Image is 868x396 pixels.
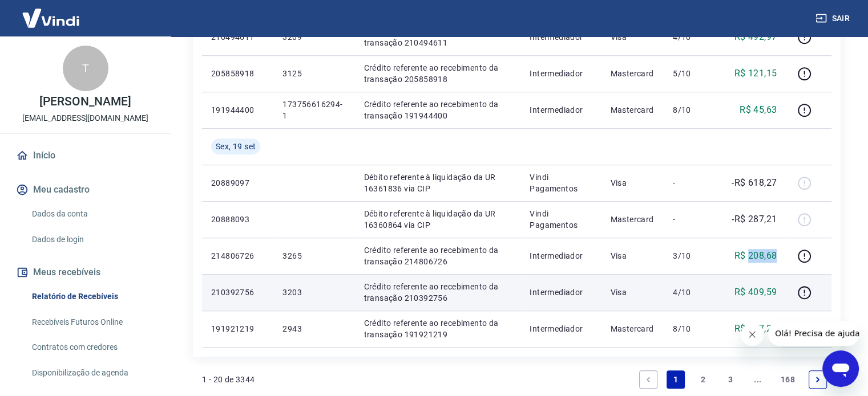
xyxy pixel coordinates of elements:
[364,172,512,194] p: Débito referente à liquidação da UR 16361836 via CIP
[732,176,777,190] p: -R$ 618,27
[364,208,512,231] p: Débito referente à liquidação da UR 16360864 via CIP
[530,323,592,334] p: Intermediador
[639,370,657,389] a: Previous page
[22,112,148,124] p: [EMAIL_ADDRESS][DOMAIN_NAME]
[282,287,345,298] p: 3203
[734,322,777,336] p: R$ 287,21
[530,208,592,231] p: Vindi Pagamentos
[694,370,712,389] a: Page 2
[211,31,264,43] p: 210494611
[364,62,512,85] p: Crédito referente ao recebimento da transação 205858918
[768,321,859,346] iframe: Mensagem da empresa
[14,143,157,168] a: Início
[282,250,345,262] p: 3265
[673,323,706,334] p: 8/10
[610,287,655,298] p: Visa
[530,104,592,116] p: Intermediador
[673,287,706,298] p: 4/10
[530,68,592,79] p: Intermediador
[364,281,512,304] p: Crédito referente ao recebimento da transação 210392756
[740,103,777,117] p: R$ 45,63
[27,202,157,226] a: Dados da conta
[610,177,655,189] p: Visa
[364,244,512,267] p: Crédito referente ao recebimento da transação 214806726
[721,370,740,389] a: Page 3
[673,68,706,79] p: 5/10
[211,250,264,262] p: 214806726
[635,366,831,393] ul: Pagination
[610,323,655,334] p: Mastercard
[610,214,655,225] p: Mastercard
[27,228,157,251] a: Dados de login
[14,177,157,202] button: Meu cadastro
[282,99,345,121] p: 173756616294-1
[282,31,345,43] p: 3209
[364,99,512,121] p: Crédito referente ao recebimento da transação 191944400
[14,260,157,285] button: Meus recebíveis
[610,104,655,116] p: Mastercard
[673,214,706,225] p: -
[734,30,777,44] p: R$ 492,97
[39,96,131,108] p: [PERSON_NAME]
[673,250,706,262] p: 3/10
[27,336,157,359] a: Contratos com credores
[749,370,767,389] a: Jump forward
[667,370,685,389] a: Page 1 is your current page
[610,68,655,79] p: Mastercard
[211,177,264,189] p: 20889097
[610,250,655,262] p: Visa
[610,31,655,43] p: Visa
[63,46,108,91] div: T
[27,285,157,308] a: Relatório de Recebíveis
[809,370,827,389] a: Next page
[211,287,264,298] p: 210392756
[734,249,777,263] p: R$ 208,68
[14,1,88,35] img: Vindi
[211,68,264,79] p: 205858918
[202,374,255,385] p: 1 - 20 de 3344
[216,141,256,152] span: Sex, 19 set
[734,285,777,299] p: R$ 409,59
[282,68,345,79] p: 3125
[530,250,592,262] p: Intermediador
[673,104,706,116] p: 8/10
[732,213,777,226] p: -R$ 287,21
[530,31,592,43] p: Intermediador
[27,311,157,334] a: Recebíveis Futuros Online
[7,8,96,17] span: Olá! Precisa de ajuda?
[822,350,859,387] iframe: Botão para abrir a janela de mensagens
[364,26,512,48] p: Crédito referente ao recebimento da transação 210494611
[282,323,345,334] p: 2943
[530,287,592,298] p: Intermediador
[211,323,264,334] p: 191921219
[813,8,854,29] button: Sair
[673,31,706,43] p: 4/10
[364,317,512,340] p: Crédito referente ao recebimento da transação 191921219
[741,323,764,346] iframe: Fechar mensagem
[211,104,264,116] p: 191944400
[673,177,706,189] p: -
[211,214,264,225] p: 20888093
[530,172,592,194] p: Vindi Pagamentos
[27,361,157,385] a: Disponibilização de agenda
[734,67,777,80] p: R$ 121,15
[776,370,800,389] a: Page 168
